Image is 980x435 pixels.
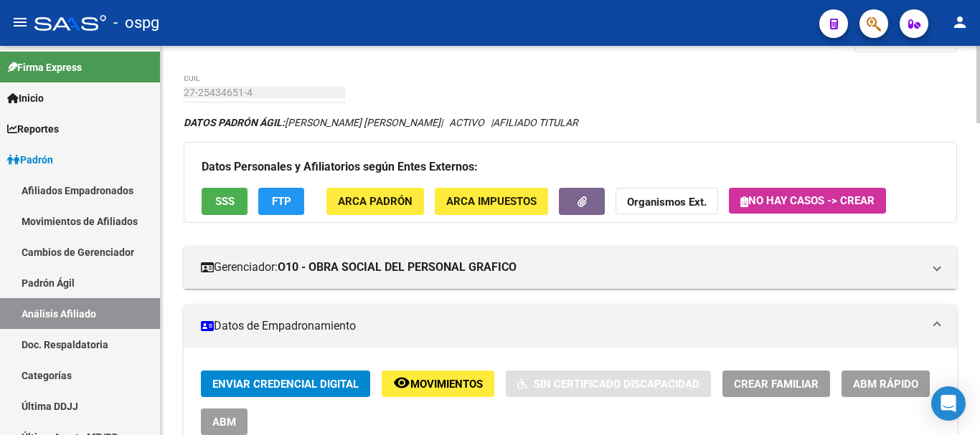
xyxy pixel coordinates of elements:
[326,188,424,214] button: ARCA Padrón
[729,188,886,214] button: No hay casos -> Crear
[931,386,966,421] div: Open Intercom Messenger
[201,259,923,275] mat-panel-title: Gerenciador:
[382,371,494,397] button: Movimientos
[201,408,248,435] button: ABM
[842,371,930,397] button: ABM Rápido
[184,117,440,128] span: [PERSON_NAME] [PERSON_NAME]
[410,378,483,391] span: Movimientos
[627,196,707,209] strong: Organismos Ext.
[272,196,291,209] span: FTP
[201,318,923,334] mat-panel-title: Datos de Empadronamiento
[113,7,159,39] span: - ospg
[212,378,359,391] span: Enviar Credencial Digital
[202,157,939,177] h3: Datos Personales y Afiliatorios según Entes Externos:
[7,121,59,137] span: Reportes
[202,188,248,214] button: SSS
[722,371,830,397] button: Crear Familiar
[215,196,235,209] span: SSS
[184,305,957,348] mat-expansion-panel-header: Datos de Empadronamiento
[534,378,699,391] span: Sin Certificado Discapacidad
[212,416,236,429] span: ABM
[7,59,82,75] span: Firma Express
[184,117,285,128] strong: DATOS PADRÓN ÁGIL:
[393,374,410,391] mat-icon: remove_red_eye
[616,188,718,214] button: Organismos Ext.
[740,194,875,207] span: No hay casos -> Crear
[7,90,44,106] span: Inicio
[7,152,53,168] span: Padrón
[493,117,578,128] span: AFILIADO TITULAR
[435,188,548,214] button: ARCA Impuestos
[734,378,819,391] span: Crear Familiar
[201,371,370,397] button: Enviar Credencial Digital
[506,371,711,397] button: Sin Certificado Discapacidad
[184,117,578,128] i: | ACTIVO |
[278,259,517,275] strong: O10 - OBRA SOCIAL DEL PERSONAL GRAFICO
[853,378,918,391] span: ABM Rápido
[184,246,957,289] mat-expansion-panel-header: Gerenciador:O10 - OBRA SOCIAL DEL PERSONAL GRAFICO
[338,196,413,209] span: ARCA Padrón
[951,14,969,31] mat-icon: person
[258,188,304,214] button: FTP
[446,196,537,209] span: ARCA Impuestos
[11,14,29,31] mat-icon: menu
